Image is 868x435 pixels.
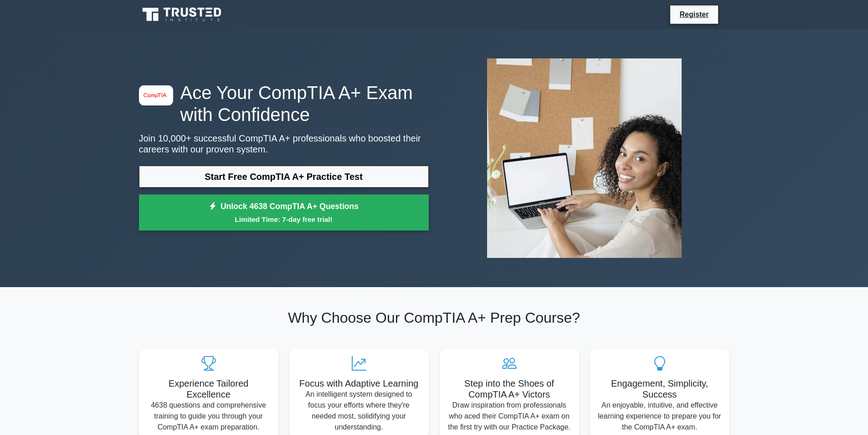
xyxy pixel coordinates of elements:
h5: Step into the Shoes of CompTIA A+ Victors [447,378,572,400]
a: Register [674,9,714,20]
p: An intelligent system designed to focus your efforts where they're needed most, solidifying your ... [297,389,421,433]
a: Start Free CompTIA A+ Practice Test [139,166,429,188]
h5: Engagement, Simplicity, Success [597,378,722,400]
p: An enjoyable, intuitive, and effective learning experience to prepare you for the CompTIA A+ exam. [597,400,722,433]
small: Limited Time: 7-day free trial! [150,214,417,225]
p: Join 10,000+ successful CompTIA A+ professionals who boosted their careers with our proven system. [139,133,429,155]
h2: Why Choose Our CompTIA A+ Prep Course? [139,309,729,326]
p: 4638 questions and comprehensive training to guide you through your CompTIA A+ exam preparation. [146,400,271,433]
p: Draw inspiration from professionals who aced their CompTIA A+ exam on the first try with our Prac... [447,400,572,433]
h1: Ace Your CompTIA A+ Exam with Confidence [139,82,429,126]
h5: Experience Tailored Excellence [146,378,271,400]
a: Unlock 4638 CompTIA A+ QuestionsLimited Time: 7-day free trial! [139,194,429,231]
h5: Focus with Adaptive Learning [297,378,421,389]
